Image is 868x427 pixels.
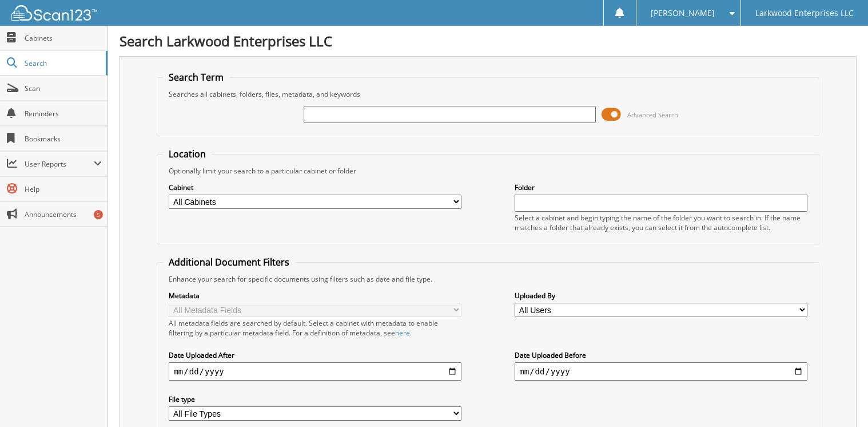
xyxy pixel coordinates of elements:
label: Cabinet [169,183,461,192]
div: 5 [94,210,103,219]
label: Uploaded By [515,291,807,301]
span: Cabinets [25,33,102,43]
div: All metadata fields are searched by default. Select a cabinet with metadata to enable filtering b... [169,318,461,338]
span: [PERSON_NAME] [651,10,715,17]
span: Larkwood Enterprises LLC [755,10,854,17]
legend: Additional Document Filters [163,256,295,268]
label: File type [169,394,461,404]
h1: Search Larkwood Enterprises LLC [120,31,857,50]
label: Metadata [169,291,461,301]
input: start [169,362,461,381]
legend: Location [163,148,212,160]
div: Select a cabinet and begin typing the name of the folder you want to search in. If the name match... [515,213,807,232]
a: here [395,328,410,338]
span: Search [25,58,100,68]
span: Advanced Search [627,110,678,119]
input: end [515,362,807,381]
span: Reminders [25,109,102,118]
iframe: Chat Widget [811,372,868,427]
div: Enhance your search for specific documents using filters such as date and file type. [163,274,813,284]
div: Optionally limit your search to a particular cabinet or folder [163,166,813,176]
label: Date Uploaded Before [515,350,807,360]
span: Announcements [25,209,102,219]
label: Folder [515,183,807,192]
label: Date Uploaded After [169,350,461,360]
span: Bookmarks [25,134,102,144]
img: scan123-logo-white.svg [11,5,97,21]
legend: Search Term [163,71,229,84]
span: Scan [25,84,102,93]
span: User Reports [25,159,94,169]
span: Help [25,184,102,194]
div: Searches all cabinets, folders, files, metadata, and keywords [163,89,813,99]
